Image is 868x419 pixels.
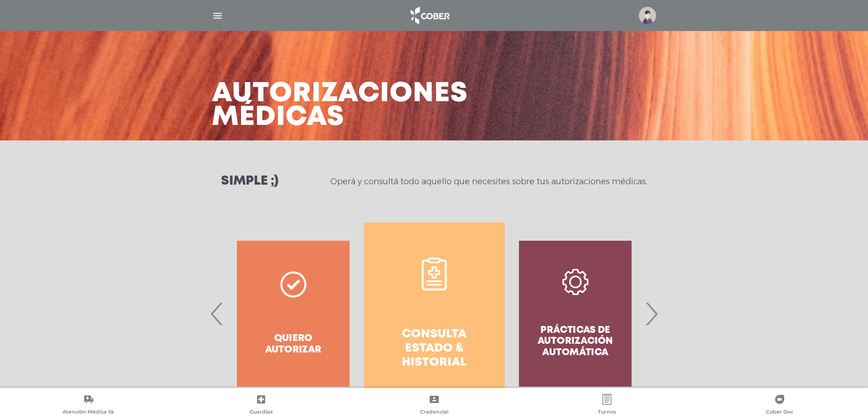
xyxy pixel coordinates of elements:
a: Consulta estado & historial [364,222,505,405]
p: Operá y consultá todo aquello que necesites sobre tus autorizaciones médicas. [330,176,647,187]
span: Next [642,289,660,338]
img: profile-placeholder.svg [639,7,656,24]
span: Guardias [250,409,273,417]
h3: Simple ;) [221,175,278,188]
a: Atención Médica Ya [2,394,175,417]
a: Turnos [520,394,693,417]
h4: Consulta estado & historial [380,327,488,370]
a: Cober Doc [693,394,866,417]
a: Guardias [175,394,347,417]
span: Credencial [420,409,448,417]
a: Credencial [348,394,520,417]
img: Cober_menu-lines-white.svg [212,10,223,21]
span: Turnos [598,409,616,417]
span: Previous [208,289,226,338]
span: Atención Médica Ya [62,409,114,417]
span: Cober Doc [766,409,793,417]
img: logo_cober_home-white.png [406,5,453,26]
h3: Autorizaciones médicas [212,82,468,129]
